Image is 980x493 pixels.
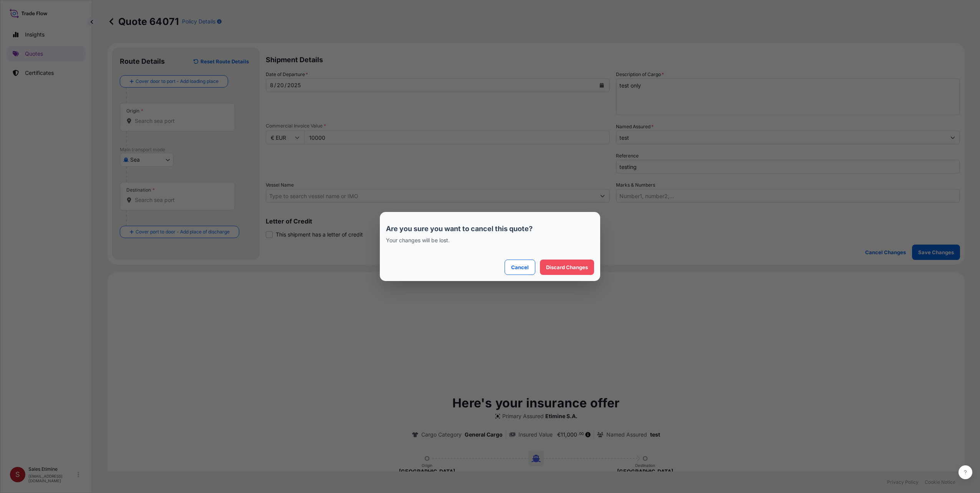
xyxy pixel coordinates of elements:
[511,263,529,271] p: Cancel
[386,224,594,233] p: Are you sure you want to cancel this quote?
[505,260,535,275] button: Cancel
[546,263,588,271] p: Discard Changes
[386,237,594,244] p: Your changes will be lost.
[540,260,594,275] button: Discard Changes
